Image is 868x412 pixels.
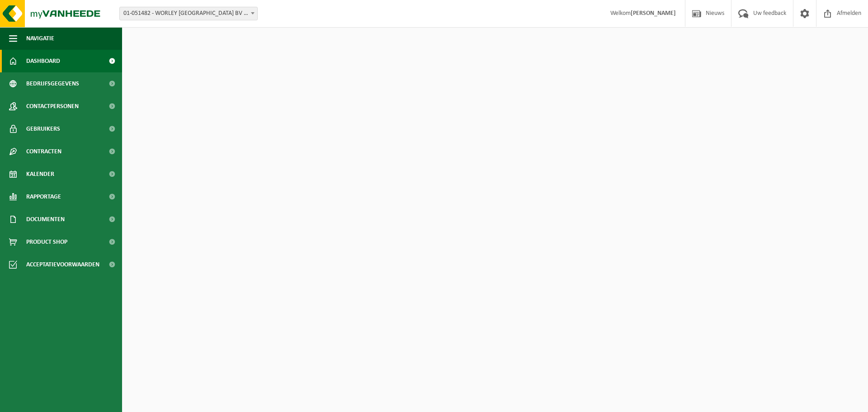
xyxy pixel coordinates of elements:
strong: [PERSON_NAME] [631,10,676,17]
span: 01-051482 - WORLEY BELGIË BV - ANTWERPEN [119,7,258,20]
span: Documenten [26,208,65,231]
span: 01-051482 - WORLEY BELGIË BV - ANTWERPEN [120,7,257,20]
span: Contactpersonen [26,95,79,118]
span: Product Shop [26,231,67,253]
span: Contracten [26,140,61,163]
span: Dashboard [26,50,60,72]
span: Kalender [26,163,54,185]
span: Rapportage [26,185,61,208]
span: Gebruikers [26,118,60,140]
span: Navigatie [26,27,54,50]
span: Bedrijfsgegevens [26,72,79,95]
span: Acceptatievoorwaarden [26,253,99,276]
